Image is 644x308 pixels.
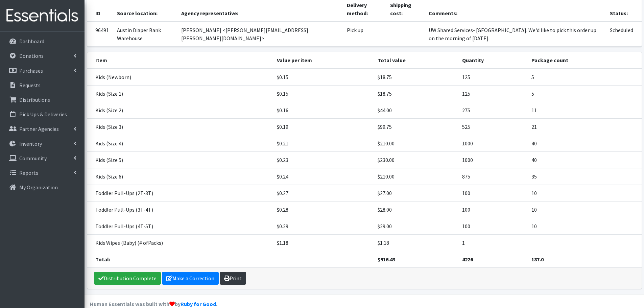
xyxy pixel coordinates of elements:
[87,135,273,152] td: Kids (Size 4)
[273,152,374,168] td: $0.23
[531,256,544,263] strong: 187.0
[3,64,82,77] a: Purchases
[527,135,642,152] td: 40
[273,185,374,202] td: $0.27
[527,202,642,218] td: 10
[19,96,50,103] p: Distributions
[3,166,82,180] a: Reports
[374,168,458,185] td: $210.00
[3,181,82,194] a: My Organization
[527,102,642,119] td: 11
[273,168,374,185] td: $0.24
[606,22,641,47] td: Scheduled
[87,185,273,202] td: Toddler Pull-Ups (2T-3T)
[3,78,82,92] a: Requests
[3,34,82,48] a: Dashboard
[113,22,177,47] td: Austin Diaper Bank Warehouse
[527,86,642,102] td: 5
[87,69,273,86] td: Kids (Newborn)
[87,235,273,251] td: Kids Wipes (Baby) (# ofPacks)
[374,235,458,251] td: $1.18
[19,184,58,191] p: My Organization
[273,135,374,152] td: $0.21
[19,38,44,45] p: Dashboard
[19,67,43,74] p: Purchases
[19,82,41,89] p: Requests
[95,256,110,263] strong: Total:
[87,22,113,47] td: 96491
[343,22,386,47] td: Pick up
[374,69,458,86] td: $18.75
[273,119,374,135] td: $0.19
[273,235,374,251] td: $1.18
[273,218,374,235] td: $0.29
[527,218,642,235] td: 10
[458,152,527,168] td: 1000
[273,86,374,102] td: $0.15
[87,202,273,218] td: Toddler Pull-Ups (3T-4T)
[527,69,642,86] td: 5
[19,155,47,162] p: Community
[19,111,67,118] p: Pick Ups & Deliveries
[19,169,38,176] p: Reports
[220,272,246,285] a: Print
[458,52,527,69] th: Quantity
[374,185,458,202] td: $27.00
[3,137,82,150] a: Inventory
[527,119,642,135] td: 21
[162,272,219,285] a: Make a Correction
[87,102,273,119] td: Kids (Size 2)
[3,151,82,165] a: Community
[3,93,82,106] a: Distributions
[374,152,458,168] td: $230.00
[458,235,527,251] td: 1
[87,218,273,235] td: Toddler Pull-Ups (4T-5T)
[177,22,342,47] td: [PERSON_NAME] <[PERSON_NAME][EMAIL_ADDRESS][PERSON_NAME][DOMAIN_NAME]>
[458,168,527,185] td: 875
[94,272,161,285] a: Distribution Complete
[3,108,82,121] a: Pick Ups & Deliveries
[90,301,217,307] strong: Human Essentials was built with by .
[181,301,216,307] a: Ruby for Good
[527,52,642,69] th: Package count
[19,52,44,59] p: Donations
[374,119,458,135] td: $99.75
[527,168,642,185] td: 35
[527,152,642,168] td: 40
[458,119,527,135] td: 525
[87,119,273,135] td: Kids (Size 3)
[87,52,273,69] th: Item
[378,256,395,263] strong: $916.43
[273,52,374,69] th: Value per item
[273,69,374,86] td: $0.15
[458,135,527,152] td: 1000
[3,49,82,63] a: Donations
[19,125,59,132] p: Partner Agencies
[374,52,458,69] th: Total value
[87,152,273,168] td: Kids (Size 5)
[425,22,606,47] td: UW Shared Services- [GEOGRAPHIC_DATA]. We'd like to pick this order up on the morning of [DATE].
[458,185,527,202] td: 100
[458,202,527,218] td: 100
[374,135,458,152] td: $210.00
[273,102,374,119] td: $0.16
[374,102,458,119] td: $44.00
[458,69,527,86] td: 125
[458,218,527,235] td: 100
[273,202,374,218] td: $0.28
[462,256,473,263] strong: 4226
[3,4,82,27] img: HumanEssentials
[458,102,527,119] td: 275
[3,122,82,136] a: Partner Agencies
[87,168,273,185] td: Kids (Size 6)
[527,185,642,202] td: 10
[374,218,458,235] td: $29.00
[458,86,527,102] td: 125
[19,140,42,147] p: Inventory
[374,202,458,218] td: $28.00
[87,86,273,102] td: Kids (Size 1)
[374,86,458,102] td: $18.75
